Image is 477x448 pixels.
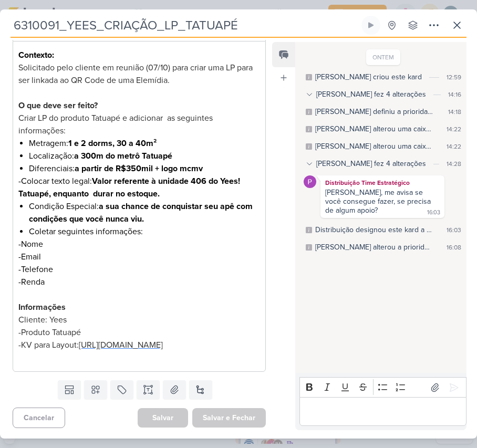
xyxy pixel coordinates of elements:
[304,175,316,188] img: Distribuição Time Estratégico
[29,200,260,225] li: Condição Especial:
[315,71,422,82] div: Isabella criou este kard
[447,243,461,252] div: 16:08
[427,209,440,217] div: 16:03
[18,251,260,263] p: -Email
[325,188,433,215] div: [PERSON_NAME], me avisa se você consegue fazer, se precisa de algum apoio?
[306,74,312,80] div: Este log é visível à todos no kard
[299,377,466,398] div: Editor toolbar
[18,50,54,60] strong: Contexto:
[29,201,253,224] strong: a sua chance de conquistar seu apê com condições que você nunca viu.
[29,150,260,162] li: Localização:
[11,16,359,35] input: Kard Sem Título
[447,142,461,151] div: 14:22
[79,340,163,350] a: [URL][DOMAIN_NAME]
[315,106,433,117] div: Isabella definiu a prioridade para Média
[315,141,432,152] div: Caroline alterou uma caixa de texto
[75,163,203,174] strong: a partir de R$350mil + logo mcmv
[315,123,432,134] div: Caroline alterou uma caixa de texto
[29,162,260,175] li: Diferenciais:
[447,72,461,82] div: 12:59
[306,227,312,233] div: Este log é visível à todos no kard
[18,113,213,136] span: Criar LP do produto Tatuapé e adicionar as seguintes informações:
[29,225,260,238] li: Coletar seguintes informações:
[323,178,442,188] div: Distribuição Time Estratégico
[29,137,260,150] li: Metragem:
[447,159,461,169] div: 14:28
[306,244,312,251] div: Este log é visível à todos no kard
[18,175,260,200] p: -Colocar texto legal:
[68,138,157,149] strong: 1 e 2 dorms, 30 a 40m²
[18,276,260,288] p: -Renda
[316,158,426,169] div: [PERSON_NAME] fez 4 alterações
[18,340,79,350] span: -KV para Layout:
[13,408,65,428] button: Cancelar
[18,100,98,111] strong: O que deve ser feito?
[18,176,240,199] strong: Valor referente à unidade 406 do Yees! Tatuapé, enquanto durar no estoque.
[18,302,66,312] strong: Informações
[448,90,461,99] div: 14:16
[18,238,260,251] p: -Nome
[448,107,461,117] div: 14:18
[18,327,81,338] span: -Produto Tatuapé
[18,263,260,276] p: -Telefone
[367,21,375,29] div: Ligar relógio
[299,397,466,426] div: Editor editing area: main
[447,124,461,134] div: 14:22
[315,242,432,253] div: Isabella alterou a prioridade para Baixa
[447,225,461,235] div: 16:03
[13,41,266,372] div: Editor editing area: main
[18,62,253,86] span: Solicitado pelo cliente em reunião (07/10) para criar uma LP para ser linkada ao QR Code de uma E...
[316,89,426,100] div: [PERSON_NAME] fez 4 alterações
[306,126,312,132] div: Este log é visível à todos no kard
[315,224,432,235] div: Distribuição designou este kard a Mariana
[18,315,67,325] span: Cliente: Yees
[74,151,172,161] strong: a 300m do metrô Tatuapé
[306,109,312,115] div: Este log é visível à todos no kard
[306,143,312,150] div: Este log é visível à todos no kard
